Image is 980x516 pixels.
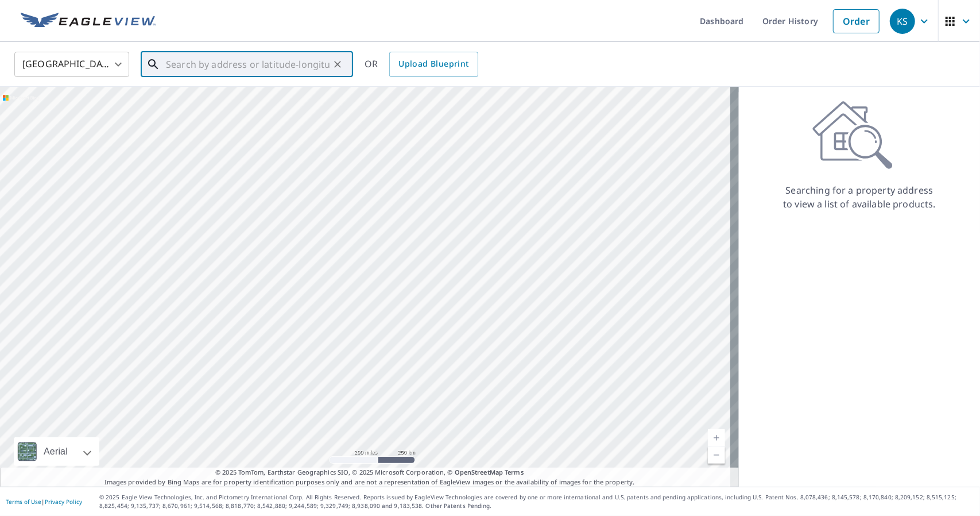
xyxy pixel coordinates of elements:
[21,13,156,30] img: EV Logo
[166,48,330,80] input: Search by address or latitude-longitude
[455,468,503,476] a: OpenStreetMap
[708,429,725,446] a: Current Level 5, Zoom In
[14,437,99,466] div: Aerial
[40,437,71,466] div: Aerial
[99,493,974,510] p: © 2025 Eagle View Technologies, Inc. and Pictometry International Corp. All Rights Reserved. Repo...
[833,9,880,33] a: Order
[215,468,524,478] span: © 2025 TomTom, Earthstar Geographics SIO, © 2025 Microsoft Corporation, ©
[365,52,478,77] div: OR
[708,446,725,464] a: Current Level 5, Zoom Out
[505,468,524,476] a: Terms
[45,498,82,506] a: Privacy Policy
[389,52,478,77] a: Upload Blueprint
[330,56,346,72] button: Clear
[14,48,129,80] div: [GEOGRAPHIC_DATA]
[6,498,41,506] a: Terms of Use
[398,57,468,71] span: Upload Blueprint
[783,183,936,211] p: Searching for a property address to view a list of available products.
[890,9,915,34] div: KS
[6,498,82,505] p: |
